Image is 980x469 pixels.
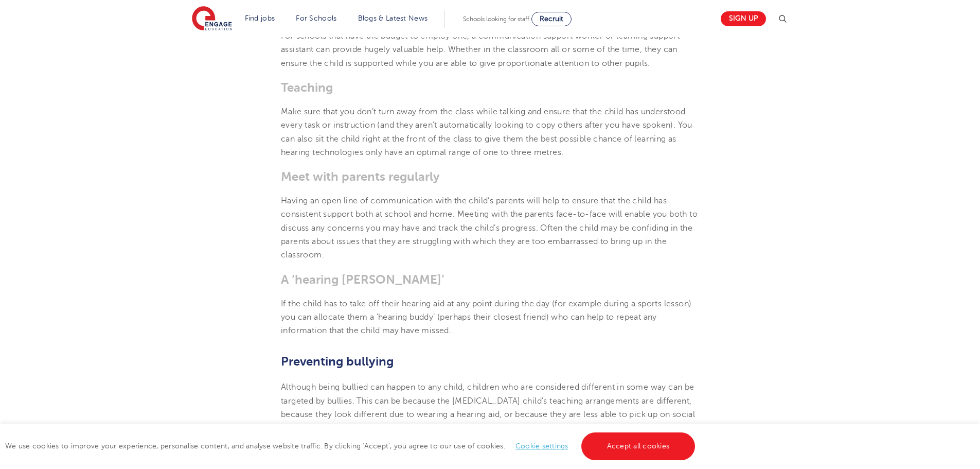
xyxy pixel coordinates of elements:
a: Recruit [531,12,572,26]
span: Schools looking for staff [463,15,529,23]
a: Cookie settings [515,442,568,450]
span: Teaching [281,80,333,95]
a: Accept all cookies [581,432,696,460]
span: Meet with parents regularly [281,169,440,184]
a: Sign up [721,11,766,26]
a: For Schools [296,14,336,22]
img: Engage Education [192,6,232,32]
span: For schools that have the budget to employ one, a communication support worker or learning suppor... [281,31,680,68]
span: Make sure that you don’t turn away from the class while talking and ensure that the child has und... [281,107,692,157]
span: Preventing bullying [281,354,394,369]
span: A ‘hearing [PERSON_NAME]’ [281,272,444,287]
a: Find jobs [245,14,275,22]
span: If the child has to take off their hearing aid at any point during the day (for example during a ... [281,299,691,336]
span: Although being bullied can happen to any child, children who are considered different in some way... [281,383,699,459]
span: Having an open line of communication with the child’s parents will help to ensure that the child ... [281,196,698,259]
span: We use cookies to improve your experience, personalise content, and analyse website traffic. By c... [5,442,698,450]
span: Recruit [540,15,563,23]
a: Blogs & Latest News [358,14,428,22]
